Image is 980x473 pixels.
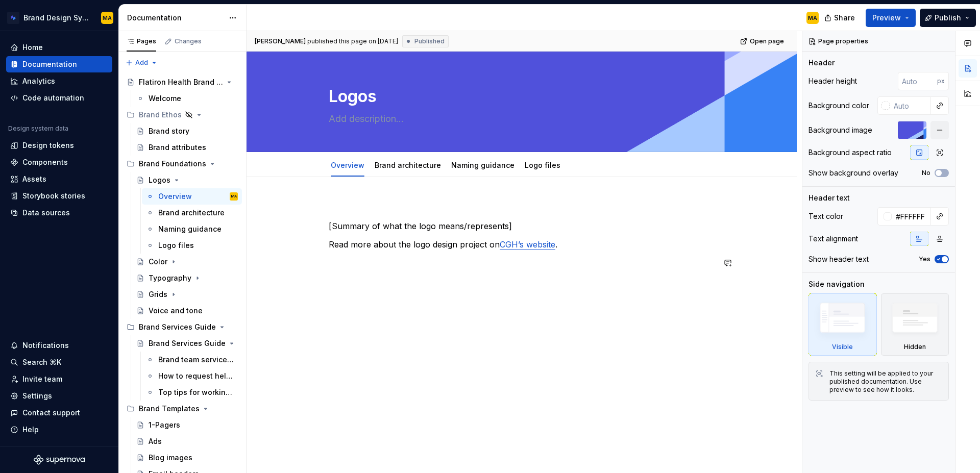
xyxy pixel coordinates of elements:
a: Data sources [6,205,112,221]
div: Components [22,157,68,167]
div: Brand architecture [371,154,445,176]
div: Brand Services Guide [139,322,216,332]
div: Brand Foundations [122,156,242,172]
div: Overview [158,191,192,202]
div: Pages [127,37,156,45]
div: Brand Design System [23,13,89,23]
span: Open page [750,37,784,45]
div: Logo files [158,240,194,251]
div: 1-Pagers [149,420,180,430]
span: Preview [872,13,901,23]
div: Visible [832,343,853,351]
a: Brand story [132,123,242,139]
button: Help [6,421,112,438]
div: Visible [808,293,877,356]
button: Search ⌘K [6,354,112,370]
div: Brand Services Guide [122,319,242,335]
div: Brand Templates [122,401,242,417]
div: Show background overlay [808,168,898,178]
span: Published [414,37,445,45]
div: Brand architecture [158,208,225,218]
div: Top tips for working with the Brand team [158,387,236,397]
div: Hidden [904,343,926,351]
div: Color [149,257,167,267]
div: Background color [808,101,869,111]
a: Flatiron Health Brand Guidelines [122,74,242,90]
div: Invite team [22,374,62,384]
div: Brand attributes [149,142,206,153]
a: Naming guidance [451,161,514,169]
div: Brand story [149,126,189,136]
button: Publish [920,9,976,27]
a: Home [6,39,112,56]
div: Side navigation [808,279,865,289]
a: Code automation [6,90,112,106]
div: Grids [149,289,167,300]
div: Blog images [149,453,192,463]
a: Design tokens [6,137,112,154]
a: Color [132,254,242,270]
a: Top tips for working with the Brand team [142,384,242,401]
div: Brand Foundations [139,159,206,169]
a: Brand architecture [142,205,242,221]
a: Brand architecture [375,161,441,169]
div: Header height [808,76,857,86]
a: CGH’s website [500,239,555,250]
div: Header [808,58,835,68]
div: Brand Templates [139,404,200,414]
a: Logo files [525,161,560,169]
div: published this page on [DATE] [307,37,398,45]
img: d4286e81-bf2d-465c-b469-1298f2b8eabd.png [7,12,19,24]
div: Documentation [127,13,224,23]
button: Contact support [6,405,112,421]
p: Read more about the logo design project on . [329,238,715,251]
div: Contact support [22,408,80,418]
div: Background aspect ratio [808,147,892,158]
div: Header text [808,193,850,203]
div: Text color [808,211,843,221]
button: Notifications [6,337,112,354]
a: 1-Pagers [132,417,242,433]
div: Typography [149,273,191,283]
a: Settings [6,388,112,404]
div: MA [103,14,112,22]
div: Design system data [8,125,68,133]
textarea: Logos [327,84,713,109]
div: Brand Ethos [139,110,182,120]
a: Open page [737,34,789,48]
div: Welcome [149,93,181,104]
div: How to request help from the Brand team [158,371,236,381]
a: OverviewMA [142,188,242,205]
div: Settings [22,391,52,401]
span: Publish [935,13,961,23]
div: MA [808,14,817,22]
div: Documentation [22,59,77,69]
div: Code automation [22,93,84,103]
a: Naming guidance [142,221,242,237]
a: Analytics [6,73,112,89]
div: Storybook stories [22,191,85,201]
a: Invite team [6,371,112,387]
a: Logos [132,172,242,188]
svg: Supernova Logo [34,455,85,465]
div: Help [22,425,39,435]
div: Home [22,42,43,53]
a: Grids [132,286,242,303]
a: How to request help from the Brand team [142,368,242,384]
div: Naming guidance [447,154,519,176]
div: Text alignment [808,234,858,244]
span: Add [135,59,148,67]
button: Add [122,56,161,70]
div: Brand Services Guide [149,338,226,348]
div: Changes [175,37,202,45]
a: Assets [6,171,112,187]
a: Brand Services Guide [132,335,242,352]
label: No [922,169,930,177]
div: Background image [808,125,872,135]
p: px [937,77,945,85]
div: MA [231,191,237,202]
div: Show header text [808,254,869,264]
a: Typography [132,270,242,286]
div: Data sources [22,208,70,218]
span: [PERSON_NAME] [255,37,306,45]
